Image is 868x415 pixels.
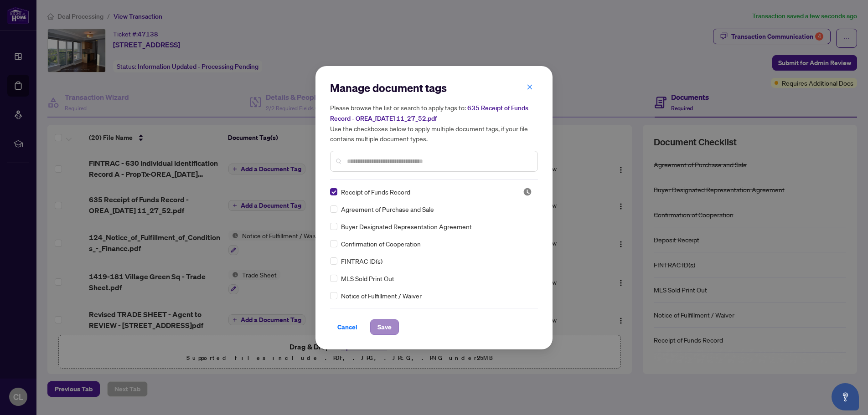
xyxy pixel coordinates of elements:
button: Save [370,319,399,335]
span: MLS Sold Print Out [341,273,394,283]
span: Save [377,320,392,334]
img: status [523,187,532,196]
span: Cancel [337,320,357,334]
span: FINTRAC ID(s) [341,256,382,266]
button: Open asap [832,383,859,410]
span: Buyer Designated Representation Agreement [341,221,472,231]
span: Notice of Fulfillment / Waiver [341,291,422,301]
span: Confirmation of Cooperation [341,239,421,249]
span: close [527,84,533,90]
span: Pending Review [523,187,532,196]
span: 635 Receipt of Funds Record - OREA_[DATE] 11_27_52.pdf [330,104,528,123]
button: Cancel [330,319,365,335]
span: Receipt of Funds Record [341,187,410,197]
span: Agreement of Purchase and Sale [341,204,434,214]
h2: Manage document tags [330,81,538,95]
h5: Please browse the list or search to apply tags to: Use the checkboxes below to apply multiple doc... [330,102,538,143]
